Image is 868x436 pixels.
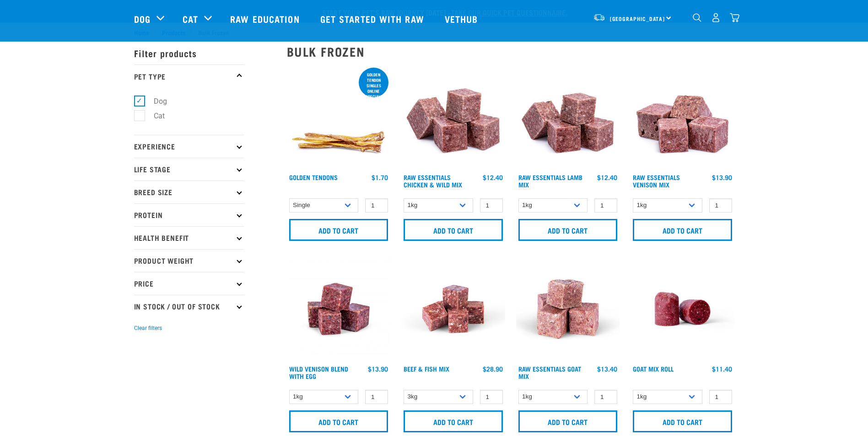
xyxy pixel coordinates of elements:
a: Golden Tendons [289,175,338,179]
input: 1 [709,390,732,404]
p: Product Weight [134,249,244,272]
img: home-icon-1@2x.png [693,13,701,22]
input: Add to cart [289,219,388,241]
a: Wild Venison Blend with Egg [289,367,348,378]
p: Pet Type [134,64,244,87]
a: Vethub [436,0,490,37]
div: $13.40 [597,365,617,372]
label: Dog [139,96,171,107]
p: Protein [134,203,244,226]
p: In Stock / Out Of Stock [134,295,244,318]
input: 1 [365,198,388,213]
a: Dog [134,12,151,26]
img: Venison Egg 1616 [287,257,391,361]
a: Raw Education [221,0,311,37]
img: Goat M Ix 38448 [516,257,620,361]
p: Experience [134,135,244,158]
a: Goat Mix Roll [633,367,674,370]
input: 1 [594,198,617,213]
a: Raw Essentials Chicken & Wild Mix [404,175,462,186]
img: Pile Of Cubed Chicken Wild Meat Mix [401,66,505,170]
input: Add to cart [518,410,618,432]
p: Price [134,272,244,295]
input: 1 [594,390,617,404]
input: Add to cart [633,410,732,432]
div: $1.70 [372,174,388,181]
div: $12.40 [483,174,503,181]
p: Filter products [134,42,244,64]
button: Clear filters [134,324,162,332]
input: Add to cart [404,410,503,432]
h2: Bulk Frozen [287,44,734,58]
a: Cat [183,12,198,26]
img: van-moving.png [593,13,605,21]
input: Add to cart [518,219,618,241]
p: Life Stage [134,158,244,181]
p: Breed Size [134,181,244,203]
label: Cat [139,110,168,122]
a: Raw Essentials Lamb Mix [518,175,582,186]
span: [GEOGRAPHIC_DATA] [610,17,665,20]
input: Add to cart [289,410,388,432]
img: Raw Essentials Chicken Lamb Beef Bulk Minced Raw Dog Food Roll Unwrapped [631,257,734,361]
input: 1 [365,390,388,404]
div: $12.40 [597,174,617,181]
p: Health Benefit [134,226,244,249]
div: $13.90 [368,365,388,372]
div: $11.40 [712,365,732,372]
div: Golden Tendon singles online special! [359,68,388,103]
a: Get started with Raw [311,0,436,37]
input: 1 [709,198,732,213]
img: user.png [711,13,721,22]
input: 1 [480,198,503,213]
a: Raw Essentials Goat Mix [518,367,581,378]
img: ?1041 RE Lamb Mix 01 [516,66,620,170]
img: Beef Mackerel 1 [401,257,505,361]
div: $28.90 [483,365,503,372]
a: Raw Essentials Venison Mix [633,175,680,186]
img: home-icon@2x.png [730,13,739,22]
a: Beef & Fish Mix [404,367,449,370]
img: 1113 RE Venison Mix 01 [631,66,734,170]
input: Add to cart [633,219,732,241]
img: 1293 Golden Tendons 01 [287,66,391,170]
div: $13.90 [712,174,732,181]
input: Add to cart [404,219,503,241]
input: 1 [480,390,503,404]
